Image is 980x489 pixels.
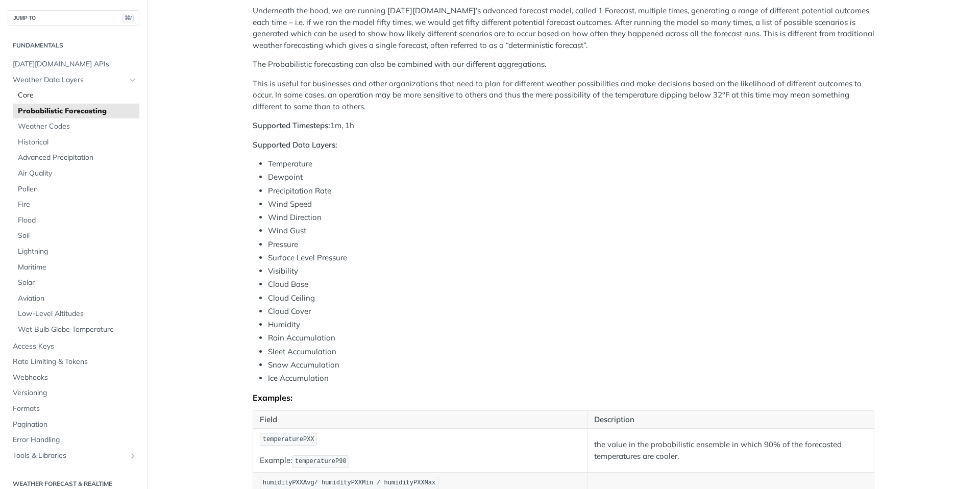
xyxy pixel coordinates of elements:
a: Core [13,88,139,103]
span: temperatureP90 [295,458,347,465]
a: Soil [13,228,139,243]
li: Temperature [268,158,874,170]
a: Low-Level Altitudes [13,306,139,322]
span: humidityPXXAvg/ humidityPXXMin / humidityPXXMax [263,479,435,486]
div: Examples: [253,393,874,403]
a: Lightning [13,244,139,259]
p: Field [260,414,580,426]
span: Solar [18,278,137,288]
a: Probabilistic Forecasting [13,104,139,119]
span: [DATE][DOMAIN_NAME] APIs [13,59,137,69]
a: Weather Data LayersHide subpages for Weather Data Layers [8,72,139,88]
strong: Supported Data Layers: [253,140,337,150]
span: Core [18,90,137,101]
span: Air Quality [18,168,137,179]
span: Probabilistic Forecasting [18,106,137,116]
span: Low-Level Altitudes [18,309,137,319]
span: Weather Data Layers [13,75,126,85]
li: Snow Accumulation [268,359,874,371]
a: Flood [13,213,139,228]
span: Flood [18,215,137,226]
li: Ice Accumulation [268,373,874,384]
span: Pagination [13,420,137,430]
span: Advanced Precipitation [18,153,137,163]
a: Rate Limiting & Tokens [8,354,139,370]
span: Versioning [13,388,137,398]
span: Weather Codes [18,121,137,132]
li: Wind Direction [268,212,874,224]
p: Example: [260,454,580,469]
h2: Fundamentals [8,41,139,50]
a: Pollen [13,182,139,197]
span: Lightning [18,247,137,257]
button: Hide subpages for Weather Data Layers [129,76,137,84]
span: Historical [18,137,137,148]
p: the value in the probabilistic ensemble in which 90% of the forecasted temperatures are cooler. [594,439,867,462]
a: Formats [8,401,139,417]
p: Description [594,414,867,426]
a: Maritime [13,260,139,275]
a: Advanced Precipitation [13,150,139,165]
a: Webhooks [8,370,139,385]
li: Rain Accumulation [268,332,874,344]
p: This is useful for businesses and other organizations that need to plan for different weather pos... [253,78,874,113]
span: Formats [13,404,137,414]
span: Rate Limiting & Tokens [13,357,137,367]
a: Fire [13,197,139,212]
span: temperaturePXX [263,436,314,443]
a: Historical [13,135,139,150]
a: [DATE][DOMAIN_NAME] APIs [8,57,139,72]
a: Weather Codes [13,119,139,134]
span: Webhooks [13,373,137,383]
li: Precipitation Rate [268,185,874,197]
span: Fire [18,200,137,210]
span: Wet Bulb Globe Temperature [18,325,137,335]
li: Surface Level Pressure [268,252,874,264]
a: Aviation [13,291,139,306]
p: The Probabilistic forecasting can also be combined with our different aggregations. [253,59,874,70]
li: Pressure [268,239,874,251]
a: Pagination [8,417,139,432]
li: Humidity [268,319,874,331]
span: Pollen [18,184,137,194]
a: Air Quality [13,166,139,181]
li: Visibility [268,265,874,277]
a: Versioning [8,385,139,401]
button: Show subpages for Tools & Libraries [129,452,137,460]
span: Maritime [18,262,137,273]
span: Tools & Libraries [13,451,126,461]
a: Tools & LibrariesShow subpages for Tools & Libraries [8,448,139,463]
li: Wind Speed [268,199,874,210]
span: Soil [18,231,137,241]
h2: Weather Forecast & realtime [8,479,139,488]
span: Access Keys [13,341,137,352]
span: Aviation [18,294,137,304]
li: Wind Gust [268,225,874,237]
li: Sleet Accumulation [268,346,874,358]
a: Access Keys [8,339,139,354]
span: ⌘/ [122,14,134,22]
li: Cloud Base [268,279,874,290]
p: 1m, 1h [253,120,874,132]
a: Wet Bulb Globe Temperature [13,322,139,337]
a: Solar [13,275,139,290]
li: Cloud Ceiling [268,292,874,304]
li: Dewpoint [268,172,874,183]
span: Error Handling [13,435,137,445]
strong: Supported Timesteps: [253,120,330,130]
button: JUMP TO⌘/ [8,10,139,26]
p: Underneath the hood, we are running [DATE][DOMAIN_NAME]’s advanced forecast model, called 1 Forec... [253,5,874,51]
li: Cloud Cover [268,306,874,317]
a: Error Handling [8,432,139,448]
